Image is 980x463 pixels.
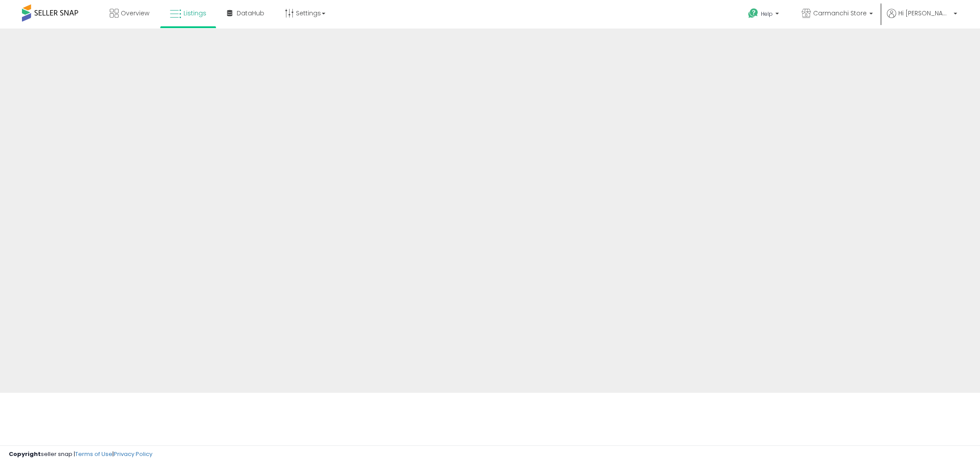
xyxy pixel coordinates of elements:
[813,9,867,18] span: Carmanchi Store
[898,9,951,18] span: Hi [PERSON_NAME]
[748,8,759,19] i: Get Help
[887,9,957,29] a: Hi [PERSON_NAME]
[184,9,206,18] span: Listings
[121,9,149,18] span: Overview
[237,9,264,18] span: DataHub
[761,10,773,18] span: Help
[741,1,788,29] a: Help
